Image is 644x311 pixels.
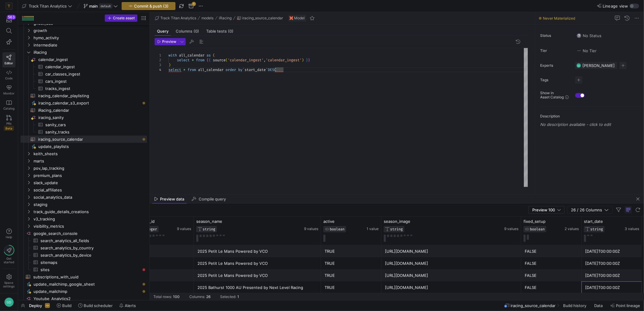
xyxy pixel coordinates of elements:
span: Lineage view [603,4,628,8]
div: FALSE [525,245,578,257]
div: Press SPACE to select this row. [21,237,147,244]
div: 5,889 [137,258,190,269]
button: models [200,14,215,22]
span: iracing_calendar_s3_export​​​​​ [38,100,140,107]
span: car_classes_ingest​​​​​​​​​ [45,71,140,78]
div: Press SPACE to select this row. [21,259,147,266]
div: Press SPACE to select this row. [21,107,147,114]
span: 'calendar_ingest' [228,58,264,63]
span: slack_update [34,179,146,186]
a: Spacesettings [2,271,15,291]
button: Commit & push (3) [122,2,175,10]
span: source [213,58,226,63]
a: sitemaps​​​​​​​​​ [21,259,147,266]
span: Create asset [113,16,135,20]
button: Create asset [105,14,137,22]
span: Status [540,34,570,38]
div: Press SPACE to select this row. [21,208,147,215]
div: 5,889 [137,245,190,257]
span: Experts [540,63,570,68]
div: Press SPACE to select this row. [21,70,147,78]
a: sanity_cars​​​​​​​​​ [21,121,147,128]
div: Selected: [220,295,236,299]
div: [DATE]T00:00:00Z [585,258,638,269]
span: Preview 100 [532,207,555,212]
div: Press SPACE to select this row. [21,252,147,259]
div: Press SPACE to select this row. [21,150,147,157]
span: 9 values [304,227,318,231]
span: Query [157,29,168,33]
span: STRING [590,227,603,231]
button: Build scheduler [75,300,115,311]
a: calendar_ingest​​​​​​​​ [21,56,147,63]
div: Press SPACE to select this row. [21,121,147,128]
span: sitemaps​​​​​​​​​ [40,259,140,266]
span: from [187,67,196,72]
span: start_date [245,67,266,72]
span: Model [294,16,305,20]
span: calendar_ingest​​​​​​​​​ [45,63,140,70]
div: [URL][DOMAIN_NAME] [385,282,517,293]
span: marts [34,158,146,165]
div: Press SPACE to select this row. [21,49,147,56]
span: No Status [577,33,601,38]
span: iRacing_calendar​​​​​​​​​​ [38,107,140,114]
button: Point lineage [608,300,643,311]
span: search_analytics_by_country​​​​​​​​​ [40,245,140,252]
div: 1 [237,295,239,299]
div: Press SPACE to select this row. [21,92,147,99]
img: No tier [577,48,582,53]
div: 3 [155,63,161,67]
div: FALSE [525,270,578,281]
span: subscriptions_with_uuid​​​​​​​​​​ [33,274,140,281]
span: by [238,67,242,72]
span: No Tier [577,48,597,53]
span: ` [242,67,245,72]
span: } [308,58,310,63]
span: 9 values [177,227,191,231]
img: https://storage.googleapis.com/y42-prod-data-exchange/images/M4PIZmlr0LOyhR8acEy9Mp195vnbki1rrADR... [6,3,12,9]
div: 2025 Petit Le Mans Powered by VCO [197,245,317,257]
div: TRUE [325,282,378,293]
button: Getstarted [2,243,15,266]
span: sites​​​​​​​​​ [40,266,140,273]
span: Youtube_Analytics2​​​​​​​​ [34,295,146,302]
div: 2025 Bathurst 1000 AU Presented by Next Level Racing [197,282,317,293]
button: No tierNo Tier [575,47,598,55]
div: Press SPACE to select this row. [21,281,147,288]
a: google_search_console​​​​​​​​ [21,230,147,237]
span: track_guide_details_creations [34,208,146,215]
span: all_calendar [179,53,204,58]
span: Never Materialized [543,16,575,21]
span: fixed_setup [524,219,546,224]
span: update_mailchimp​​​​​ [34,288,140,295]
div: Press SPACE to select this row. [21,165,147,172]
span: 2 values [565,227,579,231]
a: subscriptions_with_uuid​​​​​​​​​​ [21,273,147,281]
span: active [323,219,335,224]
span: keith_sheets [34,150,146,157]
span: models [202,16,214,20]
div: Press SPACE to select this row. [21,230,147,237]
button: iRacing [217,14,233,22]
span: 26 / 26 Columns [571,207,604,212]
span: start_date [584,219,603,224]
a: calendar_ingest​​​​​​​​​ [21,63,147,70]
div: [URL][DOMAIN_NAME] [385,258,517,269]
span: Tier [540,49,570,53]
span: PRs [6,122,11,125]
div: [DATE]T00:00:00Z [585,270,638,281]
p: Description [540,114,642,118]
span: season_image [384,219,410,224]
a: Catalog [2,98,15,113]
div: Press SPACE to select this row. [21,157,147,165]
span: google_search_console​​​​​​​​ [34,230,146,237]
div: Press SPACE to select this row. [21,215,147,223]
a: search_analytics_by_country​​​​​​​​​ [21,244,147,252]
div: Press SPACE to select this row. [21,56,147,63]
div: Press SPACE to select this row. [21,186,147,194]
span: calendar_ingest​​​​​​​​ [38,56,146,63]
span: (0) [228,29,233,33]
span: Editor [5,61,13,65]
a: update_mailchimp​​​​​ [21,288,147,295]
